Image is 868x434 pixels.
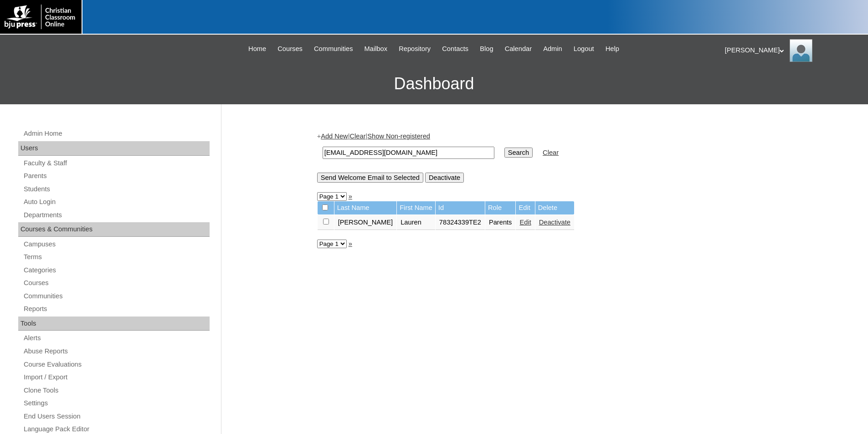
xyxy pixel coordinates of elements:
[606,44,619,54] span: Help
[23,251,210,263] a: Terms
[23,158,210,169] a: Faculty & Staff
[397,201,435,214] td: First Name
[18,222,210,237] div: Courses & Communities
[516,201,534,214] td: Edit
[535,201,574,214] td: Delete
[23,291,210,302] a: Communities
[18,317,210,331] div: Tools
[317,132,768,182] div: + | |
[23,411,210,422] a: End Users Session
[349,240,352,247] a: »
[273,44,307,54] a: Courses
[5,63,863,104] h3: Dashboard
[360,44,392,54] a: Mailbox
[367,133,430,140] a: Show Non-registered
[23,303,210,315] a: Reports
[475,44,498,54] a: Blog
[5,5,77,29] img: logo-white.png
[23,385,210,396] a: Clone Tools
[23,359,210,370] a: Course Evaluations
[23,372,210,383] a: Import / Export
[248,44,266,54] span: Home
[23,196,210,208] a: Auto Login
[349,193,352,200] a: »
[601,44,624,54] a: Help
[309,44,358,54] a: Communities
[480,44,493,54] span: Blog
[23,398,210,409] a: Settings
[349,133,365,140] a: Clear
[23,277,210,289] a: Courses
[334,215,397,230] td: [PERSON_NAME]
[485,201,516,214] td: Role
[485,215,516,230] td: Parents
[23,209,210,221] a: Departments
[519,219,531,226] a: Edit
[436,215,485,230] td: 78324339TE2
[314,44,353,54] span: Communities
[23,184,210,195] a: Students
[425,173,464,183] input: Deactivate
[442,44,468,54] span: Contacts
[543,44,562,54] span: Admin
[539,44,567,54] a: Admin
[574,44,594,54] span: Logout
[244,44,271,54] a: Home
[543,149,559,156] a: Clear
[437,44,473,54] a: Contacts
[539,219,570,226] a: Deactivate
[504,148,533,158] input: Search
[397,215,435,230] td: Lauren
[23,239,210,250] a: Campuses
[23,128,210,139] a: Admin Home
[505,44,532,54] span: Calendar
[725,39,859,62] div: [PERSON_NAME]
[23,265,210,276] a: Categories
[23,346,210,357] a: Abuse Reports
[569,44,599,54] a: Logout
[334,201,397,214] td: Last Name
[277,44,303,54] span: Courses
[23,170,210,182] a: Parents
[365,44,388,54] span: Mailbox
[399,44,431,54] span: Repository
[23,332,210,344] a: Alerts
[790,39,812,62] img: Esther Loredo
[500,44,536,54] a: Calendar
[323,147,494,159] input: Search
[18,141,210,156] div: Users
[436,201,485,214] td: Id
[394,44,435,54] a: Repository
[317,173,423,183] input: Send Welcome Email to Selected
[321,133,348,140] a: Add New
